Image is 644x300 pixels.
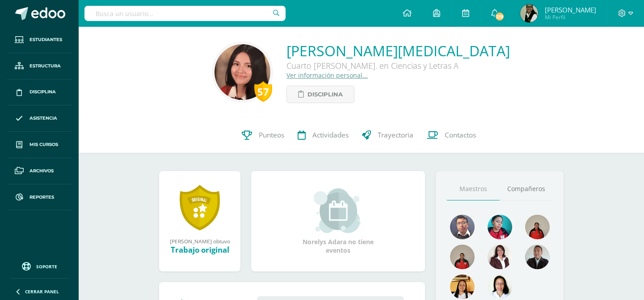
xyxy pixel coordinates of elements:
[7,79,72,106] a: Disciplina
[29,62,61,70] span: Estructura
[29,36,62,43] span: Estudiantes
[314,188,362,233] img: event_small.png
[286,71,368,79] a: Ver información personal...
[7,53,72,79] a: Estructura
[312,130,349,140] span: Actividades
[254,81,272,102] div: 57
[286,86,354,103] a: Disciplina
[307,86,343,103] span: Disciplina
[545,13,596,21] span: Mi Perfil
[525,245,550,269] img: 0d3619d765a73a478c6d916ef7d79d35.png
[378,130,413,140] span: Trayectoria
[29,194,54,201] span: Reportes
[36,263,57,270] span: Soporte
[545,5,596,14] span: [PERSON_NAME]
[7,184,72,211] a: Reportes
[7,132,72,158] a: Mis cursos
[447,178,500,200] a: Maestros
[84,6,286,21] input: Busca un usuario...
[259,130,284,140] span: Punteos
[286,41,510,60] a: [PERSON_NAME][MEDICAL_DATA]
[488,215,512,239] img: 1c7763f46a97a60cb2d0673d8595e6ce.png
[29,141,58,148] span: Mis cursos
[420,117,483,153] a: Contactos
[11,260,68,272] a: Soporte
[445,130,476,140] span: Contactos
[525,215,550,239] img: 4cadd866b9674bb26779ba88b494ab1f.png
[355,117,420,153] a: Trayectoria
[215,44,270,100] img: d02414be425bc596f60991db0baa5123.png
[29,167,54,175] span: Archivos
[25,288,59,295] span: Cerrar panel
[168,245,232,255] div: Trabajo original
[29,115,57,122] span: Asistencia
[450,215,475,239] img: bf3cc4379d1deeebe871fe3ba6f72a08.png
[7,27,72,53] a: Estudiantes
[488,245,512,269] img: 7439dc799ba188a81a1faa7afdec93a0.png
[450,275,475,299] img: 46f6fa15264c5e69646c4d280a212a31.png
[500,178,552,200] a: Compañeros
[520,4,538,22] img: 2641568233371aec4da1e5ad82614674.png
[29,88,56,96] span: Disciplina
[450,245,475,269] img: 177a0cef6189344261906be38084f07c.png
[168,237,232,245] div: [PERSON_NAME] obtuvo
[488,275,512,299] img: 210e15fe5aec93a35c2ff202ea992515.png
[235,117,291,153] a: Punteos
[495,12,505,21] span: 219
[7,105,72,132] a: Asistencia
[7,158,72,184] a: Archivos
[291,117,355,153] a: Actividades
[294,188,383,254] div: Norelys Adara no tiene eventos
[286,60,510,71] div: Cuarto [PERSON_NAME]. en Ciencias y Letras A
